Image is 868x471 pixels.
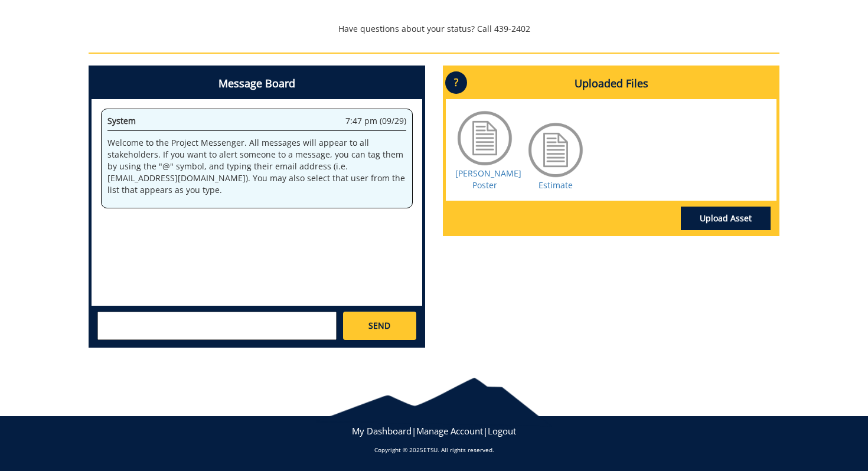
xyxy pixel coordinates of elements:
p: Have questions about your status? Call 439-2402 [89,23,779,35]
a: Upload Asset [681,207,771,230]
a: Manage Account [416,425,483,437]
textarea: messageToSend [97,312,337,340]
a: My Dashboard [352,425,412,437]
p: ? [445,71,467,94]
span: 7:47 pm (09/29) [345,115,406,127]
a: ETSU [423,446,438,454]
p: Welcome to the Project Messenger. All messages will appear to all stakeholders. If you want to al... [107,137,406,196]
a: Logout [488,425,516,437]
span: System [107,115,136,126]
h4: Message Board [92,68,422,99]
h4: Uploaded Files [446,68,776,99]
span: SEND [368,320,390,332]
a: SEND [343,312,416,340]
a: [PERSON_NAME] Poster [455,168,521,191]
a: Estimate [539,179,573,191]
